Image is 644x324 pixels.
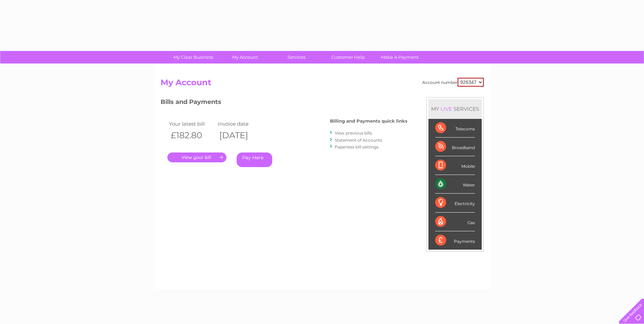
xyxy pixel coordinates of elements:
a: Pay Here [237,152,272,167]
td: Invoice date [216,119,265,128]
div: Gas [435,213,475,231]
div: Broadband [435,138,475,156]
a: My Clear Business [165,51,221,64]
div: MY SERVICES [428,99,482,119]
a: Statement of Accounts [335,138,382,143]
h2: My Account [161,78,484,91]
a: Make A Payment [372,51,428,64]
h3: Bills and Payments [161,97,407,109]
th: [DATE] [216,128,265,142]
div: Account number [422,78,484,87]
a: View previous bills [335,130,372,136]
a: . [167,152,226,162]
a: Paperless bill settings [335,144,379,149]
div: Mobile [435,156,475,175]
th: £182.80 [167,128,216,142]
div: Electricity [435,194,475,212]
a: Services [269,51,325,64]
div: Water [435,175,475,194]
h4: Billing and Payments quick links [330,119,407,124]
div: Telecoms [435,119,475,138]
a: Customer Help [320,51,376,64]
td: Your latest bill [167,119,216,128]
div: LIVE [439,106,454,112]
a: My Account [217,51,273,64]
div: Payments [435,231,475,250]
